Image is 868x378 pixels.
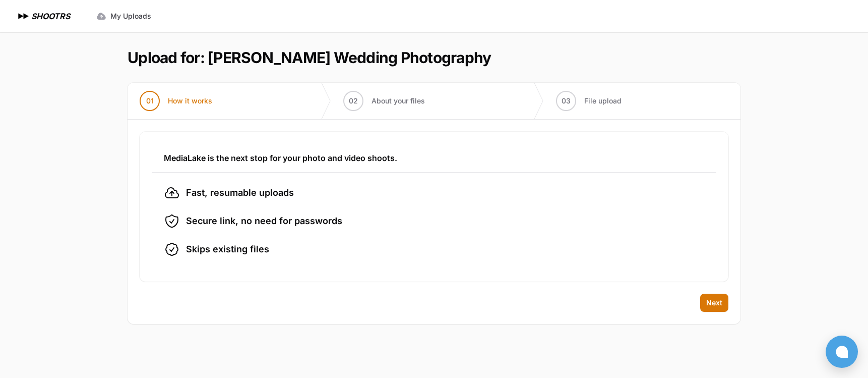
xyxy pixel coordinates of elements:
h1: Upload for: [PERSON_NAME] Wedding Photography [128,48,491,67]
h3: MediaLake is the next stop for your photo and video shoots. [164,152,704,164]
button: 03 File upload [544,83,634,119]
button: Open chat window [826,336,858,368]
span: How it works [168,96,212,106]
span: Skips existing files [186,242,269,256]
span: File upload [584,96,622,106]
a: My Uploads [90,7,157,25]
span: 01 [146,96,154,106]
span: My Uploads [110,11,151,21]
span: Next [706,298,722,308]
button: 01 How it works [128,83,224,119]
span: Fast, resumable uploads [186,186,294,200]
button: Next [700,294,728,312]
span: Secure link, no need for passwords [186,214,342,228]
a: SHOOTRS SHOOTRS [16,10,70,22]
span: About your files [371,96,425,106]
button: 02 About your files [331,83,437,119]
span: 03 [562,96,571,106]
span: 02 [349,96,358,106]
img: SHOOTRS [16,10,31,22]
h1: SHOOTRS [31,10,70,22]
